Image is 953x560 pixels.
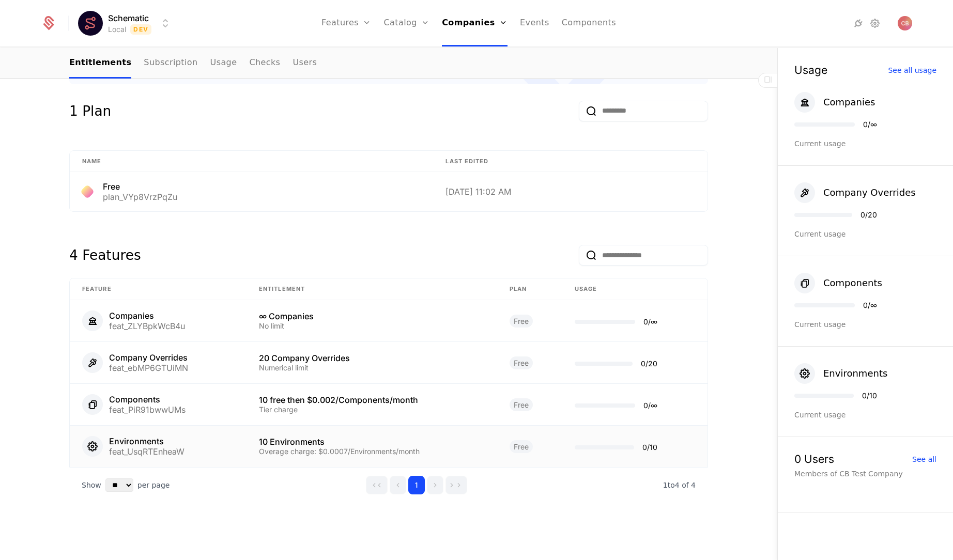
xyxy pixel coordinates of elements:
[794,454,834,464] div: 0 Users
[794,182,916,203] button: Company Overrides
[109,322,185,330] div: feat_ZLYBpkWcB4u
[860,211,877,219] div: 0 / 20
[70,278,247,300] th: Feature
[898,16,912,30] img: Chris Brady
[445,476,467,494] button: Go to last page
[137,480,170,490] span: per page
[366,476,388,494] button: Go to first page
[433,151,708,173] th: Last edited
[69,468,708,503] div: Table pagination
[888,67,936,74] div: See all usage
[109,437,185,445] div: Environments
[641,360,657,367] div: 0 / 20
[259,322,485,330] div: No limit
[863,302,877,309] div: 0 / ∞
[898,16,912,30] button: Open user button
[445,188,695,196] div: [DATE] 11:02 AM
[259,448,485,455] div: Overage charge: $0.0007/Environments/month
[130,24,151,35] span: Dev
[249,48,280,79] a: Checks
[103,193,177,201] div: plan_VYp8VrzPqZu
[510,440,533,453] span: Free
[794,273,882,293] button: Components
[109,312,185,320] div: Companies
[109,395,186,403] div: Components
[390,476,406,494] button: Go to previous page
[108,24,126,35] div: Local
[69,48,708,79] nav: Main
[643,402,657,409] div: 0 / ∞
[823,276,882,290] div: Components
[108,12,149,24] span: Schematic
[663,481,691,489] span: 1 to 4 of
[862,392,877,399] div: 0 / 10
[663,481,696,489] span: 4
[794,469,936,479] div: Members of CB Test Company
[105,478,133,492] select: Select page size
[210,48,237,79] a: Usage
[109,364,188,372] div: feat_ebMP6GTUiMN
[81,12,172,35] button: Select environment
[247,278,497,300] th: Entitlement
[259,312,485,320] div: ∞ Companies
[863,121,877,128] div: 0 / ∞
[643,318,657,325] div: 0 / ∞
[69,48,317,79] ul: Choose Sub Page
[259,354,485,362] div: 20 Company Overrides
[823,366,887,381] div: Environments
[82,480,101,490] span: Show
[259,406,485,413] div: Tier charge
[794,138,936,149] div: Current usage
[852,17,865,29] a: Integrations
[366,476,467,494] div: Page navigation
[497,278,562,300] th: plan
[408,476,425,494] button: Go to page 1
[78,11,103,36] img: Schematic
[794,319,936,330] div: Current usage
[144,48,197,79] a: Subscription
[103,182,177,191] div: Free
[510,356,533,369] span: Free
[642,444,657,451] div: 0 / 10
[794,363,887,384] button: Environments
[259,396,485,404] div: 10 free then $0.002/Components/month
[794,410,936,420] div: Current usage
[69,245,141,266] div: 4 Features
[869,17,881,29] a: Settings
[109,447,185,456] div: feat_UsqRTEnheaW
[69,48,131,79] a: Entitlements
[510,398,533,411] span: Free
[912,456,936,463] div: See all
[109,353,188,362] div: Company Overrides
[293,48,317,79] a: Users
[823,185,916,200] div: Company Overrides
[510,315,533,328] span: Free
[794,229,936,239] div: Current usage
[69,101,111,121] div: 1 Plan
[562,278,708,300] th: Usage
[794,65,827,75] div: Usage
[109,406,186,414] div: feat_PiR91bwwUMs
[259,438,485,446] div: 10 Environments
[427,476,443,494] button: Go to next page
[794,92,875,113] button: Companies
[259,364,485,371] div: Numerical limit
[70,151,433,173] th: Name
[823,95,875,110] div: Companies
